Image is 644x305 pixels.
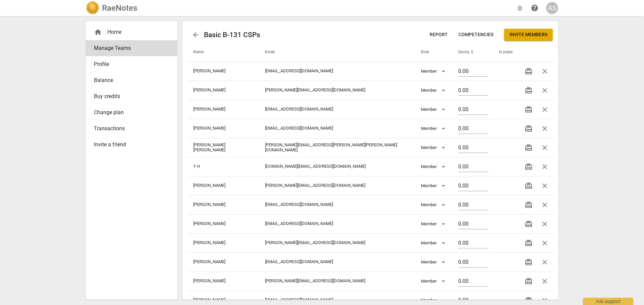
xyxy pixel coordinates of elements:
[86,137,177,153] a: Invite a friend
[494,43,515,62] th: Is payer
[525,220,533,228] span: redeem
[541,67,549,75] span: close
[541,239,549,247] span: close
[204,31,260,39] h2: Basic B-131 CSPs
[521,63,537,79] button: Transfer credits
[188,176,260,195] td: [PERSON_NAME]
[424,29,453,41] button: Report
[525,163,533,171] span: redeem
[260,157,416,176] td: [DOMAIN_NAME][EMAIL_ADDRESS][DOMAIN_NAME]
[94,125,164,133] span: Transactions
[430,31,448,38] span: Report
[260,195,416,214] td: [EMAIL_ADDRESS][DOMAIN_NAME]
[86,72,177,88] a: Balance
[459,31,493,38] span: Competencies
[521,121,537,137] button: Transfer credits
[529,2,541,14] a: Help
[94,60,164,68] span: Profile
[260,252,416,272] td: [EMAIL_ADDRESS][DOMAIN_NAME]
[541,296,549,304] span: close
[525,258,533,266] span: redeem
[421,161,447,172] div: Member
[583,298,633,305] div: Ask support
[102,3,137,13] h2: RaeNotes
[86,121,177,137] a: Transactions
[525,86,533,94] span: redeem
[260,138,416,157] td: [PERSON_NAME][EMAIL_ADDRESS][PERSON_NAME][PERSON_NAME][DOMAIN_NAME]
[421,142,447,153] div: Member
[260,100,416,119] td: [EMAIL_ADDRESS][DOMAIN_NAME]
[421,123,447,134] div: Member
[541,144,549,152] span: close
[541,125,549,133] span: close
[521,235,537,251] button: Transfer credits
[541,105,549,113] span: close
[521,178,537,194] button: Transfer credits
[521,159,537,175] button: Transfer credits
[188,138,260,157] td: [PERSON_NAME] [PERSON_NAME]
[94,108,164,117] span: Change plan
[525,277,533,285] span: redeem
[94,28,164,36] div: Home
[453,29,499,41] button: Competencies
[86,104,177,121] a: Change plan
[86,56,177,72] a: Profile
[421,257,447,268] div: Member
[541,201,549,209] span: close
[421,276,447,287] div: Member
[94,44,164,52] span: Manage Teams
[188,195,260,214] td: [PERSON_NAME]
[525,201,533,209] span: redeem
[525,296,533,304] span: redeem
[188,214,260,233] td: [PERSON_NAME]
[525,125,533,133] span: redeem
[260,214,416,233] td: [EMAIL_ADDRESS][DOMAIN_NAME]
[421,50,437,55] span: Role
[546,2,558,14] button: AS
[421,104,447,115] div: Member
[541,277,549,285] span: close
[188,119,260,138] td: [PERSON_NAME]
[521,216,537,232] button: Transfer credits
[521,197,537,213] button: Transfer credits
[265,50,283,55] span: Email
[525,182,533,190] span: redeem
[260,176,416,195] td: [PERSON_NAME][EMAIL_ADDRESS][DOMAIN_NAME]
[86,40,177,56] a: Manage Teams
[421,238,447,248] div: Member
[541,163,549,171] span: close
[188,233,260,252] td: [PERSON_NAME]
[521,82,537,98] button: Transfer credits
[193,50,212,55] span: Name
[531,4,539,12] span: help
[521,140,537,156] button: Transfer credits
[421,85,447,96] div: Member
[509,31,547,38] span: Invite members
[421,180,447,191] div: Member
[86,1,137,15] a: LogoRaeNotes
[188,252,260,272] td: [PERSON_NAME]
[541,220,549,228] span: close
[94,92,164,100] span: Buy credits
[188,157,260,176] td: Y H
[188,272,260,291] td: [PERSON_NAME]
[525,67,533,75] span: redeem
[521,273,537,289] button: Transfer credits
[94,141,164,149] span: Invite a friend
[188,81,260,100] td: [PERSON_NAME]
[541,258,549,266] span: close
[188,100,260,119] td: [PERSON_NAME]
[188,62,260,81] td: [PERSON_NAME]
[421,66,447,77] div: Member
[260,119,416,138] td: [EMAIL_ADDRESS][DOMAIN_NAME]
[86,88,177,104] a: Buy credits
[260,233,416,252] td: [PERSON_NAME][EMAIL_ADDRESS][DOMAIN_NAME]
[458,50,481,55] span: Quota, $
[94,28,102,36] span: home
[525,144,533,152] span: redeem
[260,81,416,100] td: [PERSON_NAME][EMAIL_ADDRESS][DOMAIN_NAME]
[525,239,533,247] span: redeem
[192,31,200,39] span: arrow_back
[504,29,553,41] button: Invite members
